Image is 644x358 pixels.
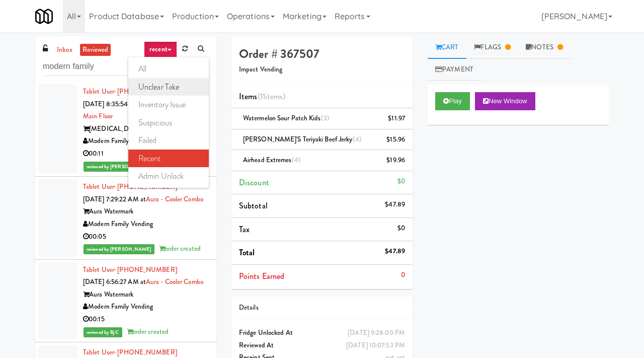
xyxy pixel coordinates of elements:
div: Fridge Unlocked At [239,327,405,339]
ng-pluralize: items [265,91,283,102]
div: [MEDICAL_DATA] [83,123,209,135]
a: recent [144,41,177,57]
span: (4) [353,134,362,144]
span: reviewed by Bj C [84,327,122,337]
div: Modern Family Vending [83,135,209,148]
div: $19.96 [386,154,405,167]
input: Search vision orders [43,57,209,76]
span: · [PHONE_NUMBER] [114,265,177,274]
img: Micromart [35,8,53,25]
div: $0 [397,222,405,235]
span: Discount [239,177,269,188]
div: Modern Family Vending [83,301,209,313]
div: Details [239,302,405,314]
a: inbox [54,44,75,56]
a: Flags [466,36,519,59]
a: failed [128,131,209,150]
a: Aura - Cooler Combo [146,194,203,204]
li: Tablet User· [PHONE_NUMBER][DATE] 7:29:22 AM atAura - Cooler ComboAura WatermarkModern Family Ven... [35,177,216,260]
span: · [PHONE_NUMBER] [114,87,177,96]
span: Subtotal [239,200,268,211]
div: Aura Watermark [83,289,209,301]
div: Reviewed At [239,339,405,352]
div: [DATE] 10:07:53 PM [346,339,405,352]
a: Tablet User· [PHONE_NUMBER] [83,347,177,357]
a: recent [128,150,209,168]
span: order created [159,244,201,253]
div: 00:05 [83,231,209,243]
button: Play [435,92,470,110]
div: 00:11 [83,148,209,160]
a: inventory issue [128,96,209,114]
span: (11 ) [258,91,286,102]
li: Tablet User· [PHONE_NUMBER][DATE] 8:35:54 AM at[MEDICAL_DATA] - Main Floor[MEDICAL_DATA]Modern Fa... [35,82,216,177]
a: suspicious [128,114,209,132]
span: Items [239,91,285,102]
span: [PERSON_NAME]'s Teriyaki Beef Jerky [243,134,362,144]
span: reviewed by [PERSON_NAME] [84,162,154,172]
div: Aura Watermark [83,205,209,218]
div: $47.89 [385,245,405,258]
li: Tablet User· [PHONE_NUMBER][DATE] 6:56:27 AM atAura - Cooler ComboAura WatermarkModern Family Ven... [35,260,216,343]
a: admin unlock [128,167,209,185]
button: New Window [475,92,535,110]
a: Tablet User· [PHONE_NUMBER] [83,265,177,274]
div: $47.89 [385,198,405,211]
div: $15.96 [386,133,405,146]
span: · [PHONE_NUMBER] [114,347,177,357]
span: Total [239,247,255,258]
span: Points Earned [239,270,284,282]
span: [DATE] 8:35:54 AM at [83,99,147,109]
span: Tax [239,224,250,235]
a: Tablet User· [PHONE_NUMBER] [83,87,177,96]
h4: Order # 367507 [239,47,405,60]
span: [DATE] 7:29:22 AM at [83,194,146,204]
a: Aura - Cooler Combo [146,277,203,287]
span: [DATE] 6:56:27 AM at [83,277,146,287]
div: Modern Family Vending [83,218,209,231]
span: (3) [321,113,330,123]
div: [DATE] 9:28:00 PM [348,327,405,339]
a: Cart [428,36,466,59]
span: · [PHONE_NUMBER] [114,182,177,191]
span: Watermelon Sour Patch Kids [243,113,330,123]
a: all [128,60,209,78]
a: Payment [428,58,481,81]
span: order created [127,327,169,336]
a: reviewed [80,44,111,56]
span: (4) [292,155,301,165]
div: $11.97 [388,112,405,125]
div: 00:15 [83,313,209,326]
a: Notes [518,36,571,59]
span: Airhead Extremes [243,155,301,165]
span: reviewed by [PERSON_NAME] [84,244,154,254]
div: $0 [397,175,405,188]
div: 0 [401,269,405,281]
h5: Impact Vending [239,66,405,74]
a: Tablet User· [PHONE_NUMBER] [83,182,177,191]
a: unclear take [128,78,209,96]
